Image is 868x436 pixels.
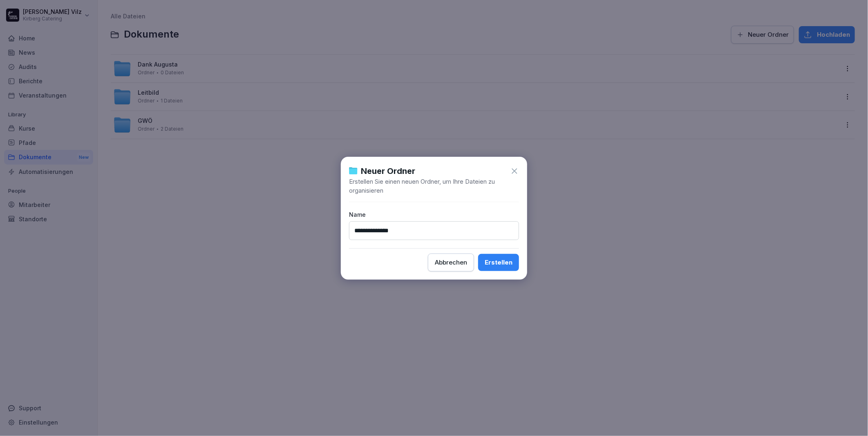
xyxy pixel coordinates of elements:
[478,254,519,271] button: Erstellen
[435,258,467,267] div: Abbrechen
[485,258,512,267] div: Erstellen
[349,210,519,219] p: Name
[361,165,415,177] h1: Neuer Ordner
[349,177,519,195] p: Erstellen Sie einen neuen Ordner, um Ihre Dateien zu organisieren
[428,254,474,271] button: Abbrechen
